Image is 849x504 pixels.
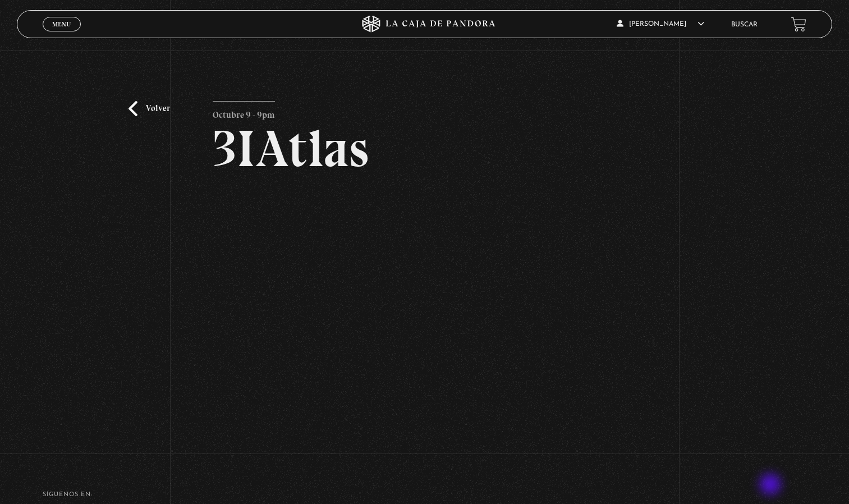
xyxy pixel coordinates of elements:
a: Volver [129,101,170,116]
a: Buscar [731,21,758,28]
h4: SÍguenos en: [43,492,807,498]
p: Octubre 9 - 9pm [213,101,275,123]
span: Menu [52,21,71,28]
iframe: Dailymotion video player – 3IATLAS [213,191,636,430]
span: [PERSON_NAME] [617,21,704,28]
a: View your shopping cart [791,16,806,31]
span: Cerrar [48,30,75,38]
h2: 3IAtlas [213,123,636,175]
